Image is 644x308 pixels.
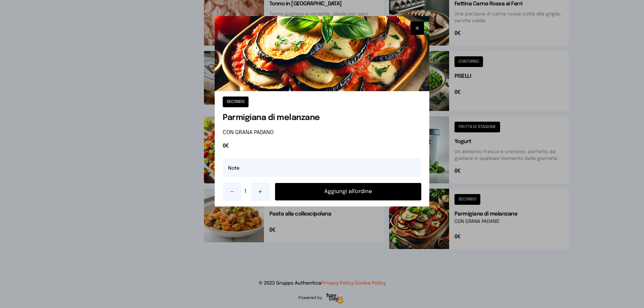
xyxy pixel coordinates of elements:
[223,142,421,150] span: 0€
[223,113,421,123] h1: Parmigiana di melanzane
[223,97,249,107] button: SECONDO
[223,129,421,137] p: CON GRANA PADANO
[244,188,248,196] span: 1
[275,183,421,200] button: Aggiungi all'ordine
[215,16,429,91] img: Parmigiana di melanzane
